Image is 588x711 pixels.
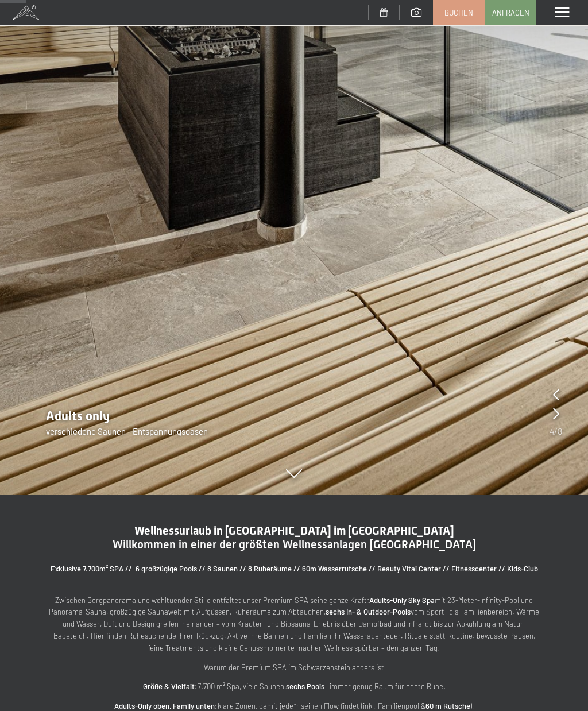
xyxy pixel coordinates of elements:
[143,682,198,691] strong: Größe & Vielfalt:
[444,7,473,18] span: Buchen
[492,7,529,18] span: Anfragen
[51,564,538,573] strong: Exklusive 7.700m² SPA // 6 großzügige Pools // 8 Saunen // 8 Ruheräume // 60m Wasserrutsche // Be...
[286,682,324,691] strong: sechs Pools
[326,607,411,616] strong: sechs In- & Outdoor-Pools
[46,681,542,693] p: 7.700 m² Spa, viele Saunen, – immer genug Raum für echte Ruhe.
[46,426,208,436] span: verschiedene Saunen - Entspannungsoasen
[558,425,562,438] span: 8
[46,409,110,423] span: Adults only
[369,596,435,605] strong: Adults-Only Sky Spa
[113,538,476,551] span: Willkommen in einer der größten Wellnessanlagen [GEOGRAPHIC_DATA]
[485,1,536,25] a: Anfragen
[114,701,218,710] strong: Adults-Only oben, Family unten:
[134,524,454,538] span: Wellnessurlaub in [GEOGRAPHIC_DATA] im [GEOGRAPHIC_DATA]
[554,425,558,438] span: /
[550,425,554,438] span: 4
[425,701,470,710] strong: 60 m Rutsche
[434,1,484,25] a: Buchen
[46,594,542,654] p: Zwischen Bergpanorama und wohltuender Stille entfaltet unser Premium SPA seine ganze Kraft: mit 2...
[46,662,542,674] p: Warum der Premium SPA im Schwarzenstein anders ist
